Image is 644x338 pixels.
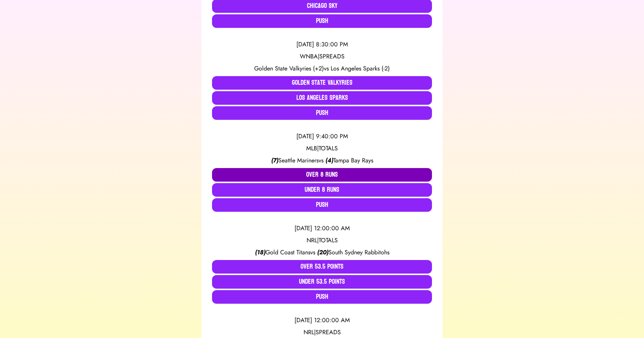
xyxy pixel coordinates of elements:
div: NRL | SPREADS [212,328,432,337]
span: Golden State Valkyries (+2) [254,64,324,73]
span: ( 4 ) [325,156,333,165]
button: Over 53.5 Points [212,260,432,274]
div: [DATE] 8:30:00 PM [212,40,432,49]
span: ( 7 ) [271,156,278,165]
span: Los Angeles Sparks (-2) [331,64,390,73]
div: MLB | TOTALS [212,144,432,153]
div: [DATE] 12:00:00 AM [212,316,432,325]
div: [DATE] 12:00:00 AM [212,224,432,233]
button: Push [212,198,432,212]
span: ( 18 ) [255,248,266,257]
div: vs [212,156,432,165]
button: Push [212,290,432,304]
button: Golden State Valkyries [212,76,432,90]
span: Gold Coast Titans [266,248,310,257]
div: vs [212,248,432,257]
button: Under 53.5 Points [212,275,432,289]
button: Los Angeles Sparks [212,91,432,105]
div: WNBA | SPREADS [212,52,432,61]
span: Tampa Bay Rays [333,156,373,165]
button: Under 8 Runs [212,183,432,197]
span: Seattle Mariners [278,156,319,165]
div: [DATE] 9:40:00 PM [212,132,432,141]
button: Push [212,106,432,120]
span: ( 20 ) [317,248,328,257]
button: Over 8 Runs [212,168,432,182]
button: Push [212,14,432,28]
div: vs [212,64,432,73]
div: NRL | TOTALS [212,236,432,245]
span: South Sydney Rabbitohs [328,248,389,257]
